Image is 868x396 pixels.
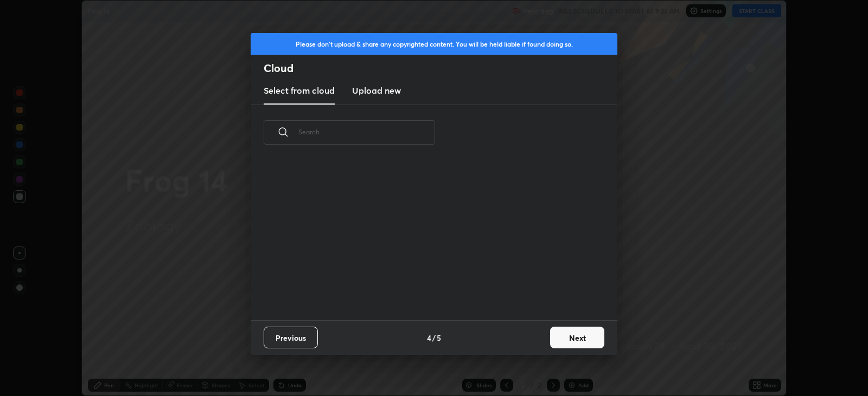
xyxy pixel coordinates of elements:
input: Search [298,109,435,155]
h4: 4 [427,332,431,343]
h4: / [432,332,436,343]
div: Please don't upload & share any copyrighted content. You will be held liable if found doing so. [251,33,617,55]
button: Previous [264,327,318,348]
button: Next [550,327,604,348]
h4: 5 [437,332,441,343]
h3: Upload new [352,84,401,97]
div: grid [251,157,604,320]
h3: Select from cloud [264,84,335,97]
h2: Cloud [264,61,617,75]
